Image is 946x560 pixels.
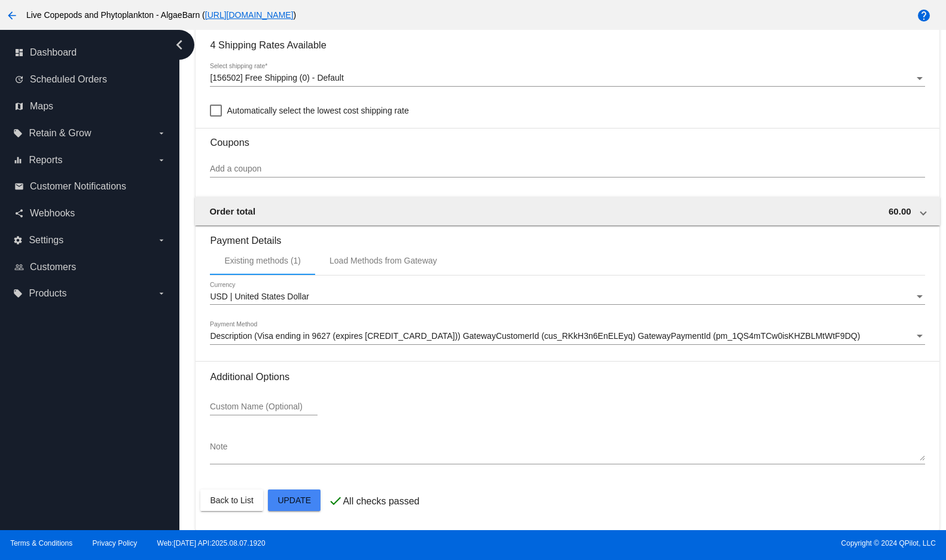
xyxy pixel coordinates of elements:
a: Terms & Conditions [10,539,72,547]
a: share Webhooks [14,204,166,223]
span: Customers [30,262,76,273]
i: arrow_drop_down [157,235,166,245]
a: map Maps [14,97,166,116]
span: Reports [29,155,62,166]
span: USD | United States Dollar [210,292,309,301]
i: email [14,182,24,191]
a: Web:[DATE] API:2025.08.07.1920 [157,539,266,547]
button: Update [268,489,321,511]
i: settings [13,235,23,245]
h3: Additional Options [210,371,924,382]
span: Products [29,288,66,299]
mat-select: Select shipping rate [210,74,924,83]
span: [156502] Free Shipping (0) - Default [210,73,343,82]
span: Automatically select the lowest cost shipping rate [227,103,408,118]
span: Update [277,495,311,505]
span: Settings [29,235,63,246]
i: arrow_drop_down [157,289,166,298]
input: Add a coupon [210,164,924,174]
span: Description (Visa ending in 9627 (expires [CREDIT_CARD_DATA])) GatewayCustomerId (cus_RKkH3n6EnEL... [210,331,860,341]
span: Copyright © 2024 QPilot, LLC [483,539,936,547]
mat-expansion-panel-header: Order total 60.00 [195,197,939,225]
i: people_outline [14,262,24,272]
i: local_offer [13,289,23,298]
span: Maps [30,101,53,112]
h3: Coupons [210,128,924,148]
i: share [14,209,24,218]
span: Retain & Grow [29,128,91,139]
i: update [14,75,24,84]
i: chevron_left [170,35,189,54]
i: dashboard [14,48,24,57]
span: Webhooks [30,208,75,219]
h3: 4 Shipping Rates Available [210,32,326,58]
span: Back to List [210,495,253,505]
mat-icon: help [917,8,931,23]
i: local_offer [13,128,23,138]
span: Dashboard [30,47,77,58]
div: Load Methods from Gateway [329,256,437,265]
i: arrow_drop_down [157,128,166,138]
mat-select: Payment Method [210,332,924,341]
h3: Payment Details [210,226,924,246]
mat-icon: arrow_back [5,8,19,23]
a: [URL][DOMAIN_NAME] [205,10,294,20]
a: email Customer Notifications [14,177,166,196]
a: people_outline Customers [14,258,166,277]
div: Existing methods (1) [224,256,301,265]
p: All checks passed [343,496,419,507]
mat-select: Currency [210,292,924,302]
input: Custom Name (Optional) [210,402,318,412]
mat-icon: check [328,494,343,508]
a: Privacy Policy [93,539,138,547]
i: map [14,102,24,111]
a: dashboard Dashboard [14,43,166,62]
span: Customer Notifications [30,181,126,192]
button: Back to List [200,489,263,511]
a: update Scheduled Orders [14,70,166,89]
i: equalizer [13,155,23,165]
span: Order total [209,206,255,216]
i: arrow_drop_down [157,155,166,165]
span: Live Copepods and Phytoplankton - AlgaeBarn ( ) [26,10,296,20]
span: Scheduled Orders [30,74,107,85]
span: 60.00 [889,206,911,216]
